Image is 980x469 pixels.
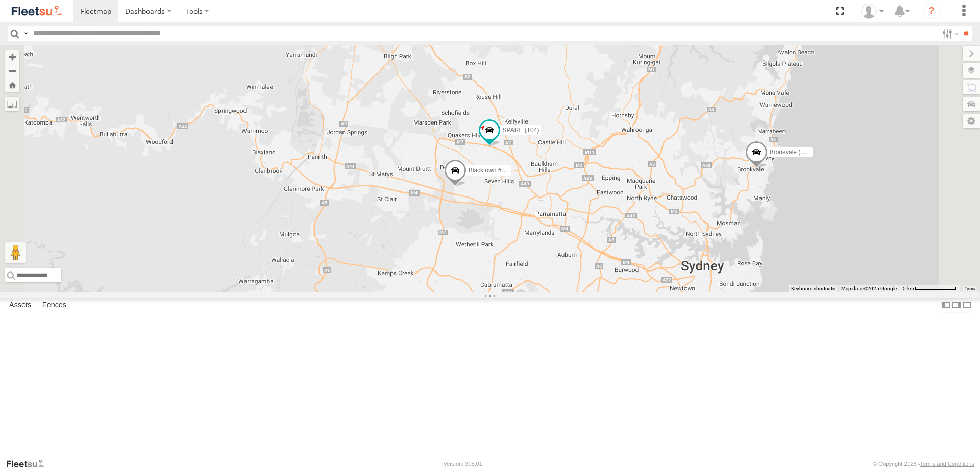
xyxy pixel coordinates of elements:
[841,286,897,291] span: Map data ©2025 Google
[920,461,974,467] a: Terms and Conditions
[857,4,887,19] div: Tom King
[900,285,960,292] button: Map Scale: 5 km per 79 pixels
[5,50,19,64] button: Zoom in
[469,167,577,174] span: Blacktown #2 (T05 - [PERSON_NAME])
[903,286,914,291] span: 5 km
[4,298,36,312] label: Assets
[6,459,53,469] a: Visit our Website
[938,26,960,41] label: Search Filter Options
[5,64,19,78] button: Zoom out
[962,298,972,313] label: Hide Summary Table
[873,461,974,467] div: © Copyright 2025 -
[5,242,26,263] button: Drag Pegman onto the map to open Street View
[444,461,482,467] div: Version: 305.01
[965,287,975,291] a: Terms
[37,298,71,312] label: Fences
[941,298,951,313] label: Dock Summary Table to the Left
[923,3,940,19] i: ?
[963,114,980,128] label: Map Settings
[10,4,63,18] img: fleetsu-logo-horizontal.svg
[21,26,30,41] label: Search Query
[5,97,19,111] label: Measure
[791,285,835,292] button: Keyboard shortcuts
[951,298,962,313] label: Dock Summary Table to the Right
[5,78,19,92] button: Zoom Home
[503,127,540,134] span: SPARE (T04)
[770,149,869,156] span: Brookvale (T10 - [PERSON_NAME])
